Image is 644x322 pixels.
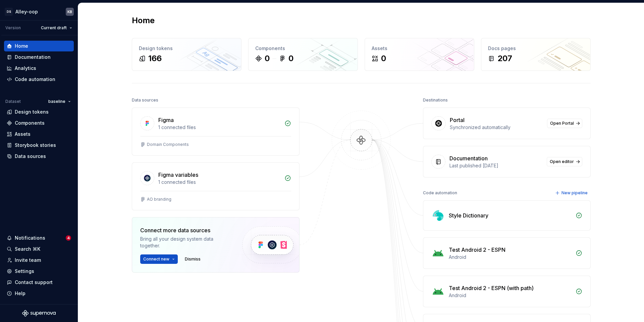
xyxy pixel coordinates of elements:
[4,129,74,139] a: Assets
[132,95,158,105] div: Data sources
[265,53,270,64] div: 0
[450,116,465,124] div: Portal
[449,284,534,292] div: Test Android 2 - ESPN (with path)
[4,277,74,288] button: Contact support
[67,9,72,14] div: KB
[158,179,280,186] div: 1 connected files
[132,162,300,210] a: Figma variables1 connected filesAO branding
[423,95,448,105] div: Destinations
[15,290,25,297] div: Help
[15,76,55,83] div: Code automation
[488,45,584,52] div: Docs pages
[45,97,74,106] button: baseline
[4,63,74,74] a: Analytics
[449,154,488,162] div: Documentation
[38,23,75,33] button: Current draft
[449,211,488,219] div: Style Dictionary
[15,257,41,264] div: Invite team
[158,171,198,179] div: Figma variables
[550,121,574,126] span: Open Portal
[497,53,512,64] div: 207
[4,52,74,63] a: Documentation
[132,15,155,26] h2: Home
[15,8,38,15] div: Alley-oop
[158,124,280,131] div: 1 connected files
[1,4,76,19] button: DSAlley-oopKB
[15,131,31,137] div: Assets
[15,153,46,160] div: Data sources
[140,226,231,234] div: Connect more data sources
[15,65,36,72] div: Analytics
[4,288,74,299] button: Help
[158,116,174,124] div: Figma
[147,197,171,202] div: AO branding
[372,45,467,52] div: Assets
[15,120,45,126] div: Components
[15,279,53,286] div: Contact support
[15,43,28,49] div: Home
[4,74,74,85] a: Code automation
[140,236,231,249] div: Bring all your design system data together.
[4,233,74,243] button: Notifications4
[182,254,204,264] button: Dismiss
[148,53,162,64] div: 166
[143,256,169,262] span: Connect new
[15,54,51,61] div: Documentation
[5,25,21,31] div: Version
[547,119,582,128] a: Open Portal
[449,246,505,254] div: Test Android 2 - ESPN
[66,235,71,241] span: 4
[15,246,40,252] div: Search ⌘K
[4,244,74,254] button: Search ⌘K
[139,45,234,52] div: Design tokens
[132,108,300,156] a: Figma1 connected filesDomain Components
[255,45,351,52] div: Components
[41,25,67,31] span: Current draft
[553,188,591,198] button: New pipeline
[288,53,293,64] div: 0
[365,38,474,71] a: Assets0
[15,109,49,115] div: Design tokens
[450,124,543,131] div: Synchronized automatically
[185,256,201,262] span: Dismiss
[15,235,45,241] div: Notifications
[248,38,358,71] a: Components00
[449,162,543,169] div: Last published [DATE]
[22,310,56,317] svg: Supernova Logo
[15,142,56,149] div: Storybook stories
[550,159,574,164] span: Open editor
[4,151,74,162] a: Data sources
[449,254,572,260] div: Android
[132,38,241,71] a: Design tokens166
[15,268,34,275] div: Settings
[481,38,591,71] a: Docs pages207
[423,188,457,198] div: Code automation
[147,142,189,147] div: Domain Components
[4,266,74,277] a: Settings
[449,292,572,299] div: Android
[4,41,74,51] a: Home
[5,99,21,104] div: Dataset
[561,190,588,196] span: New pipeline
[547,157,582,166] a: Open editor
[381,53,386,64] div: 0
[4,107,74,117] a: Design tokens
[5,8,13,16] div: DS
[4,140,74,151] a: Storybook stories
[140,254,178,264] button: Connect new
[48,99,65,104] span: baseline
[4,118,74,128] a: Components
[4,255,74,266] a: Invite team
